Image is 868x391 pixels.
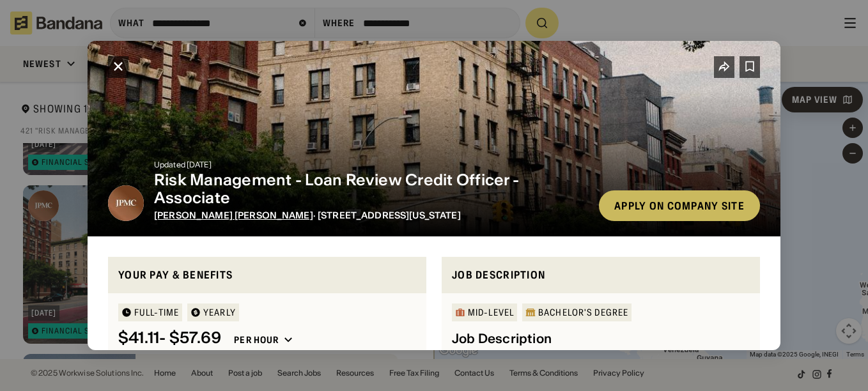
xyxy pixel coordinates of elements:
[452,267,750,283] div: Job Description
[154,171,589,208] div: Risk Management - Loan Review Credit Officer - Associate
[234,334,279,346] div: Per hour
[118,329,221,348] div: $ 41.11 - $57.69
[154,210,313,221] span: [PERSON_NAME] [PERSON_NAME]
[154,210,589,221] div: · [STREET_ADDRESS][US_STATE]
[108,185,144,221] img: J.P. Morgan Chase logo
[614,201,745,211] div: Apply on company site
[134,308,179,317] div: Full-time
[538,308,628,317] div: Bachelor's Degree
[154,161,589,169] div: Updated [DATE]
[452,329,552,348] div: Job Description
[468,308,514,317] div: Mid-Level
[203,308,236,317] div: YEARLY
[118,267,416,283] div: Your pay & benefits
